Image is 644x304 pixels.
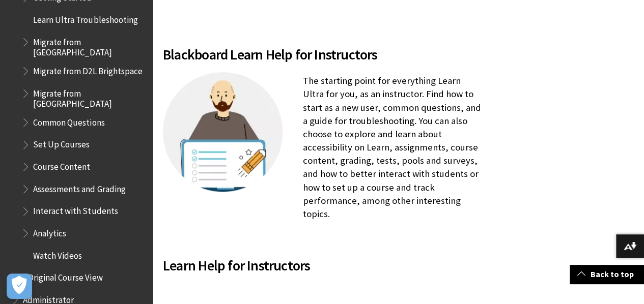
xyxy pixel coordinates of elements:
[33,180,125,194] span: Assessments and Grading
[33,225,66,238] span: Analytics
[163,44,483,65] span: Blackboard Learn Help for Instructors
[33,114,104,128] span: Common Questions
[570,265,644,284] a: Back to top
[33,136,90,150] span: Set Up Courses
[33,203,118,217] span: Interact with Students
[163,255,483,276] span: Learn Help for Instructors
[33,63,142,76] span: Migrate from D2L Brightspace
[33,34,146,57] span: Migrate from [GEOGRAPHIC_DATA]
[33,11,137,25] span: Learn Ultra Troubleshooting
[163,74,483,221] p: The starting point for everything Learn Ultra for you, as an instructor. Find how to start as a n...
[163,72,283,192] img: A teacher with a board and a successful track up represented by a pencil with stars
[33,247,82,261] span: Watch Videos
[33,85,146,109] span: Migrate from [GEOGRAPHIC_DATA]
[33,158,90,172] span: Course Content
[7,273,32,299] button: Open Preferences
[28,269,102,283] span: Original Course View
